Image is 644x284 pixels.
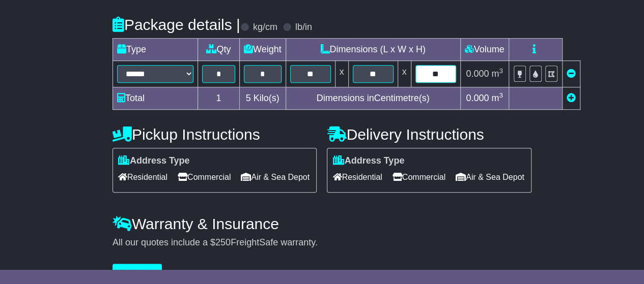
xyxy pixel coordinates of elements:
span: 0.000 [466,69,489,79]
span: m [491,93,503,103]
span: 5 [246,93,251,103]
td: x [335,61,348,87]
td: x [398,61,411,87]
sup: 3 [499,67,503,75]
label: kg/cm [253,22,277,33]
span: Commercial [178,169,231,185]
h4: Package details | [113,16,240,33]
td: Total [113,87,198,110]
sup: 3 [499,91,503,99]
div: All our quotes include a $ FreightSafe warranty. [113,237,531,248]
h4: Pickup Instructions [113,126,317,143]
td: Kilo(s) [239,87,286,110]
td: 1 [198,87,239,110]
td: Qty [198,39,239,61]
td: Dimensions (L x W x H) [286,39,460,61]
span: Residential [118,169,167,185]
h4: Warranty & Insurance [113,215,531,232]
td: Weight [239,39,286,61]
label: lb/in [295,22,312,33]
span: Residential [332,169,382,185]
td: Type [113,39,198,61]
span: Commercial [393,169,445,185]
span: Air & Sea Depot [456,169,524,185]
span: m [491,69,503,79]
button: Get Quotes [113,264,162,281]
a: Remove this item [567,69,576,79]
label: Address Type [118,155,190,167]
a: Add new item [567,93,576,103]
span: Air & Sea Depot [241,169,310,185]
label: Address Type [332,155,404,167]
td: Dimensions in Centimetre(s) [286,87,460,110]
span: 0.000 [466,93,489,103]
td: Volume [460,39,509,61]
span: 250 [215,237,231,247]
h4: Delivery Instructions [327,126,531,143]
